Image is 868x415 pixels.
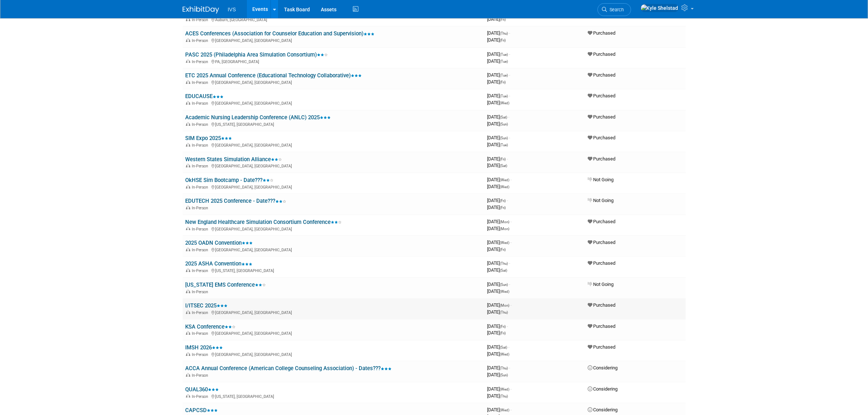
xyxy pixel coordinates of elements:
[588,156,616,162] span: Purchased
[186,394,190,398] img: In-Person Event
[588,93,616,98] span: Purchased
[588,407,618,412] span: Considering
[500,157,506,161] span: (Fri)
[487,156,508,162] span: [DATE]
[487,30,510,36] span: [DATE]
[607,7,624,12] span: Search
[192,143,211,148] span: In-Person
[507,198,508,203] span: -
[588,344,616,350] span: Purchased
[186,247,482,252] div: [GEOGRAPHIC_DATA], [GEOGRAPHIC_DATA]
[186,323,236,330] a: KSA Conference
[186,164,190,167] img: In-Person Event
[487,16,506,22] span: [DATE]
[500,206,506,210] span: (Fri)
[192,38,211,43] span: In-Person
[487,58,508,64] span: [DATE]
[500,352,510,356] span: (Wed)
[487,282,510,287] span: [DATE]
[186,365,392,372] a: ACCA Annual Conference (American College Counseling Association) - Dates???
[588,282,614,287] span: Not Going
[509,260,510,266] span: -
[186,177,274,183] a: OkHSE Sim Bootcamp - Date???
[186,38,190,42] img: In-Person Event
[186,240,253,246] a: 2025 OADN Convention
[588,114,616,120] span: Purchased
[509,93,510,98] span: -
[192,80,211,85] span: In-Person
[192,227,211,232] span: In-Person
[588,135,616,140] span: Purchased
[487,226,510,231] span: [DATE]
[500,373,508,377] span: (Sun)
[186,198,287,204] a: EDUTECH 2025 Conference - Date???
[500,220,510,224] span: (Mon)
[511,386,512,392] span: -
[509,72,510,78] span: -
[186,16,482,22] div: Auburn, [GEOGRAPHIC_DATA]
[588,365,618,371] span: Considering
[186,59,190,63] img: In-Person Event
[487,365,510,371] span: [DATE]
[192,373,211,378] span: In-Person
[509,114,510,120] span: -
[500,290,510,294] span: (Wed)
[509,344,510,350] span: -
[487,205,506,210] span: [DATE]
[487,407,512,412] span: [DATE]
[487,386,512,392] span: [DATE]
[500,143,508,147] span: (Tue)
[500,59,508,63] span: (Tue)
[186,268,190,272] img: In-Person Event
[509,51,510,57] span: -
[487,51,510,57] span: [DATE]
[588,323,616,329] span: Purchased
[192,164,211,168] span: In-Person
[186,114,331,121] a: Academic Nursing Leadership Conference (ANLC) 2025
[487,344,510,350] span: [DATE]
[487,114,510,120] span: [DATE]
[487,288,510,294] span: [DATE]
[588,51,616,57] span: Purchased
[487,100,510,105] span: [DATE]
[186,135,232,141] a: SIM Expo 2025
[192,206,211,210] span: In-Person
[487,219,512,224] span: [DATE]
[186,290,190,293] img: In-Person Event
[511,302,512,308] span: -
[186,72,362,79] a: ETC 2025 Annual Conference (Educational Technology Collaborative)
[183,6,219,13] img: ExhibitDay
[500,310,508,314] span: (Thu)
[500,394,508,398] span: (Thu)
[509,365,510,371] span: -
[487,309,508,315] span: [DATE]
[186,143,190,147] img: In-Person Event
[186,93,224,100] a: EDUCAUSE
[487,330,506,336] span: [DATE]
[487,121,508,127] span: [DATE]
[500,80,506,84] span: (Fri)
[186,101,190,105] img: In-Person Event
[588,30,616,36] span: Purchased
[192,122,211,127] span: In-Person
[186,206,190,209] img: In-Person Event
[487,142,508,147] span: [DATE]
[186,142,482,148] div: [GEOGRAPHIC_DATA], [GEOGRAPHIC_DATA]
[186,226,482,232] div: [GEOGRAPHIC_DATA], [GEOGRAPHIC_DATA]
[186,248,190,251] img: In-Person Event
[500,178,510,182] span: (Wed)
[641,4,679,12] img: Kyle Shelstad
[186,331,190,335] img: In-Person Event
[509,135,510,140] span: -
[500,268,507,272] span: (Sat)
[500,387,510,391] span: (Wed)
[186,310,190,314] img: In-Person Event
[500,241,510,245] span: (Wed)
[509,30,510,36] span: -
[588,219,616,224] span: Purchased
[186,373,190,377] img: In-Person Event
[487,351,510,357] span: [DATE]
[186,18,190,21] img: In-Person Event
[192,101,211,106] span: In-Person
[186,80,190,84] img: In-Person Event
